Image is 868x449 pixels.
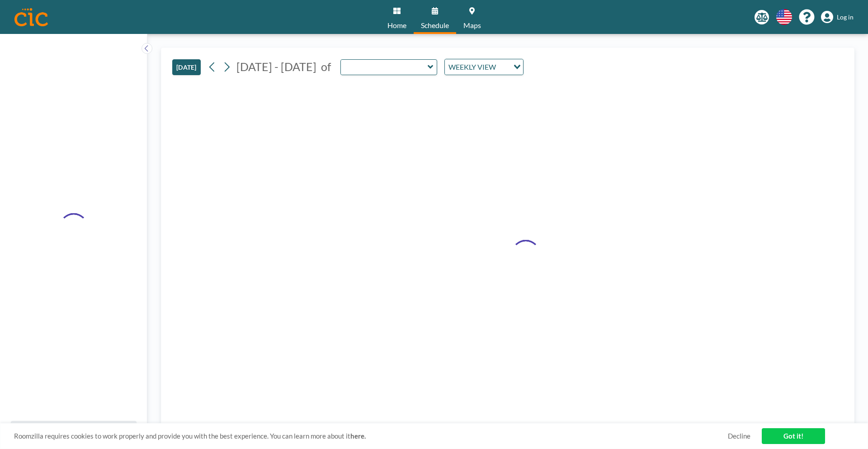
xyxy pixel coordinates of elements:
a: Got it! [762,428,825,444]
a: Decline [728,432,750,440]
span: of [321,60,331,74]
span: WEEKLY VIEW [447,61,498,73]
a: here. [350,432,366,440]
img: organization-logo [14,8,48,26]
span: Roomzilla requires cookies to work properly and provide you with the best experience. You can lea... [14,432,728,440]
span: Home [387,22,406,29]
div: Search for option [445,59,523,75]
span: Maps [463,22,481,29]
input: Search for option [499,61,508,73]
span: Log in [837,13,854,21]
button: All resources [11,421,137,438]
button: [DATE] [172,59,201,75]
span: Schedule [421,22,449,29]
span: [DATE] - [DATE] [236,60,316,73]
a: Log in [821,11,854,24]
